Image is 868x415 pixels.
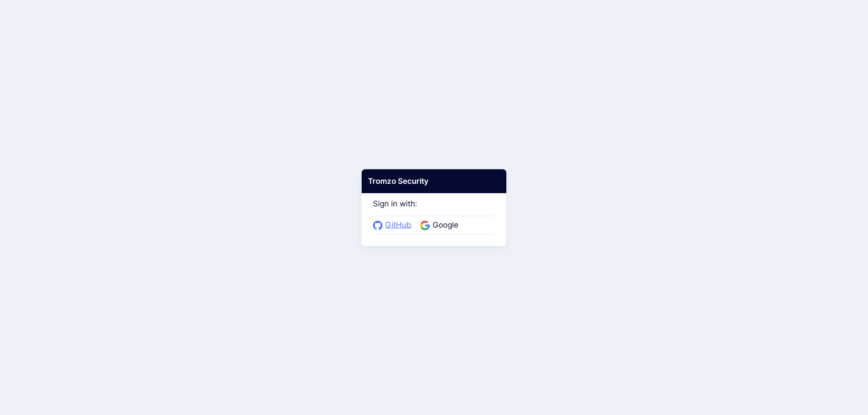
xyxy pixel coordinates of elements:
[382,219,414,231] span: GitHub
[430,219,461,231] span: Google
[373,219,414,231] a: GitHub
[362,169,506,193] div: Tromzo Security
[420,219,461,231] a: Google
[373,187,495,234] div: Sign in with:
